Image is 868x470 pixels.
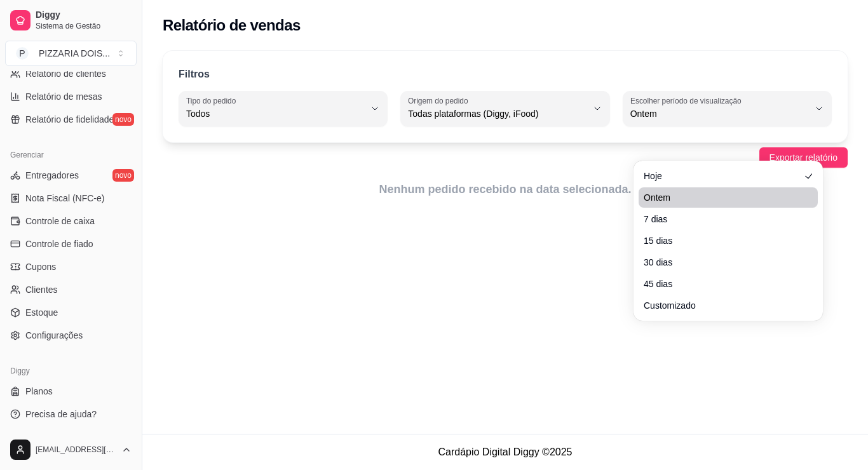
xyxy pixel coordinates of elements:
[36,10,132,21] span: Diggy
[16,47,29,60] span: P
[25,283,58,296] span: Clientes
[5,41,137,66] button: Select a team
[5,145,137,165] div: Gerenciar
[25,408,97,420] span: Precisa de ajuda?
[644,213,800,225] span: 7 dias
[630,95,745,106] label: Escolher período de visualização
[644,170,800,182] span: Hoje
[25,385,53,398] span: Planos
[163,180,848,198] article: Nenhum pedido recebido na data selecionada.
[36,21,132,31] span: Sistema de Gestão
[25,306,58,319] span: Estoque
[142,434,868,470] footer: Cardápio Digital Diggy © 2025
[644,256,800,269] span: 30 dias
[644,234,800,247] span: 15 dias
[408,107,587,120] span: Todas plataformas (Diggy, iFood)
[36,445,116,455] span: [EMAIL_ADDRESS][DOMAIN_NAME]
[25,90,102,103] span: Relatório de mesas
[644,278,800,290] span: 45 dias
[186,107,365,120] span: Todos
[25,169,79,182] span: Entregadores
[25,192,104,205] span: Nota Fiscal (NFC-e)
[163,15,301,36] h2: Relatório de vendas
[25,215,95,227] span: Controle de caixa
[25,260,56,273] span: Cupons
[408,95,472,106] label: Origem do pedido
[5,361,137,381] div: Diggy
[770,151,837,164] span: Exportar relatório
[25,113,114,126] span: Relatório de fidelidade
[179,67,210,82] p: Filtros
[186,95,240,106] label: Tipo do pedido
[39,47,110,60] div: PIZZARIA DOIS ...
[630,107,809,120] span: Ontem
[25,238,93,250] span: Controle de fiado
[644,299,800,312] span: Customizado
[25,67,106,80] span: Relatório de clientes
[25,329,83,342] span: Configurações
[644,191,800,204] span: Ontem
